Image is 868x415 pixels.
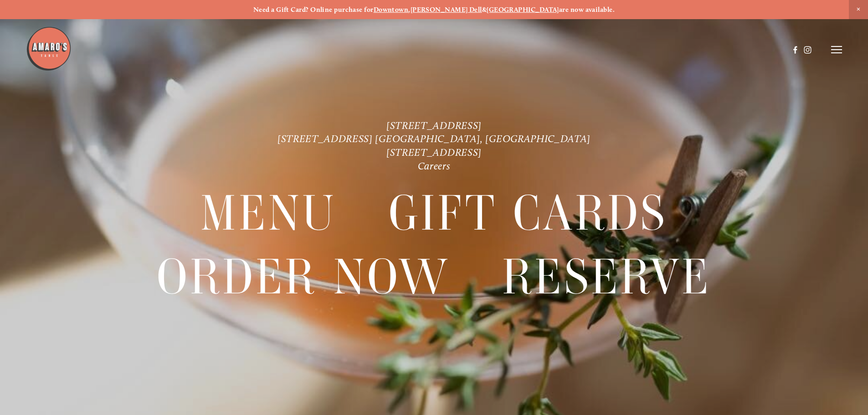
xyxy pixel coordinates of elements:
a: Reserve [502,246,711,308]
strong: Need a Gift Card? Online purchase for [253,5,374,14]
strong: & [482,5,487,14]
a: [GEOGRAPHIC_DATA] [487,5,559,14]
a: Gift Cards [389,182,668,245]
a: Careers [418,160,451,172]
span: Menu [200,182,336,245]
strong: , [408,5,410,14]
a: [PERSON_NAME] Dell [411,5,482,14]
span: Gift Cards [389,182,668,245]
a: Downtown [374,5,409,14]
a: [STREET_ADDRESS] [GEOGRAPHIC_DATA], [GEOGRAPHIC_DATA] [277,133,591,145]
a: [STREET_ADDRESS] [386,119,482,132]
a: [STREET_ADDRESS] [386,146,482,159]
a: Order Now [157,246,450,308]
a: Menu [200,182,336,245]
img: Amaro's Table [26,26,72,72]
strong: are now available. [559,5,615,14]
